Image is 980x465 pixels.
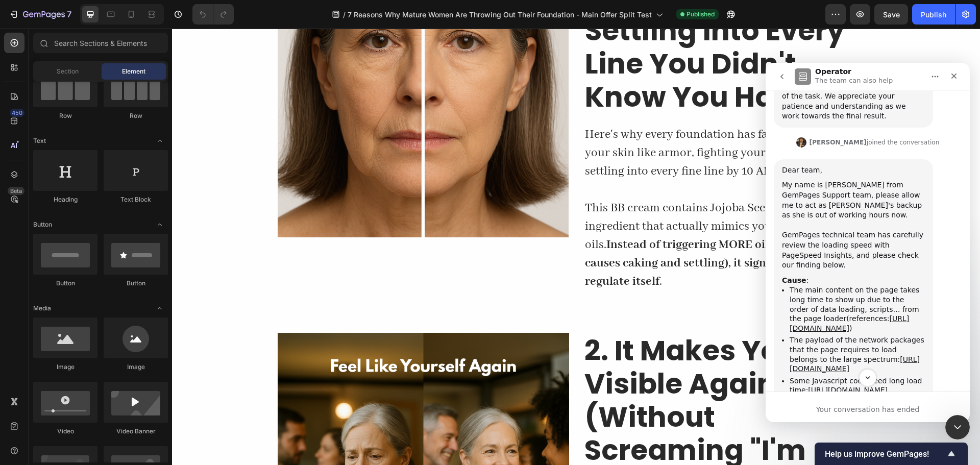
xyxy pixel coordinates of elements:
[104,111,168,120] div: Row
[16,213,41,222] b: Cause
[24,252,143,270] a: [URL][DOMAIN_NAME]
[33,304,51,313] span: Media
[33,33,168,53] input: Search Sections & Elements
[104,362,168,372] div: Image
[57,67,79,76] span: Section
[104,427,168,436] div: Video Banner
[4,4,76,25] button: 7
[33,220,52,229] span: Button
[343,9,346,20] span: /
[16,103,159,113] div: Dear team,
[33,136,46,145] span: Text
[104,279,168,288] div: Button
[883,10,900,19] span: Save
[33,427,97,436] div: Video
[33,111,97,120] div: Row
[24,273,159,310] li: The payload of the network packages that the page requires to load belongs to the large spectrum:
[24,223,159,270] li: The main content on the page takes long time to show up due to the order of data loading, scripts...
[16,117,159,207] div: My name is [PERSON_NAME] from GemPages Support team, please allow me to act as [PERSON_NAME]'s ba...
[912,4,955,25] button: Publish
[348,9,652,20] span: 7 Reasons Why Mature Women Are Throwing Out Their Foundation - Main Offer Split Test
[825,449,945,459] span: Help us improve GemPages!
[825,448,958,460] button: Show survey - Help us improve GemPages!
[104,195,168,204] div: Text Block
[945,415,970,439] iframe: Intercom live chat
[413,97,702,262] p: Here's why every foundation has failed you: they sit ON your skin like armor, fighting your natur...
[766,63,970,422] iframe: Intercom live chat
[874,4,908,25] button: Save
[24,292,154,310] a: [URL][DOMAIN_NAME]
[93,306,111,324] button: Scroll to bottom
[413,209,699,260] strong: Instead of triggering MORE oil production (which causes caking and settling), it signals your ski...
[172,29,980,465] iframe: Design area
[152,216,168,233] span: Toggle open
[42,323,122,331] a: [URL][DOMAIN_NAME]
[152,300,168,316] span: Toggle open
[8,187,24,195] div: Beta
[33,362,97,372] div: Image
[10,109,24,117] div: 450
[67,8,71,20] p: 7
[687,10,715,19] span: Published
[152,133,168,149] span: Toggle open
[16,213,159,223] div: :
[192,4,234,25] div: Undo/Redo
[33,279,97,288] div: Button
[921,9,946,20] div: Publish
[33,195,97,204] div: Heading
[122,67,145,76] span: Element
